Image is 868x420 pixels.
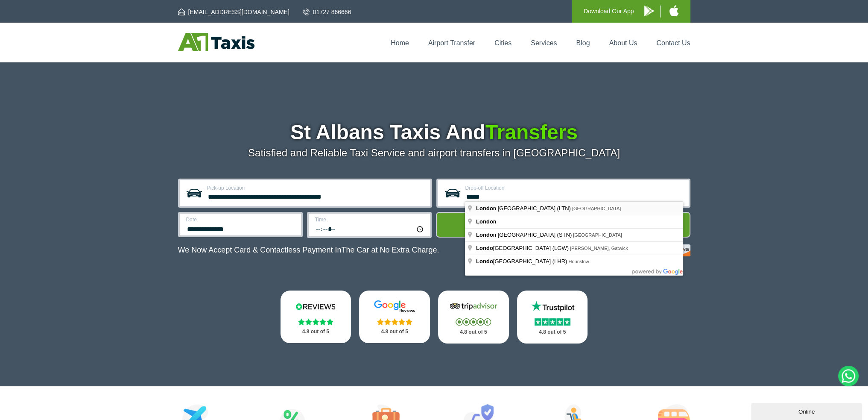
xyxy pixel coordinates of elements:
span: Londo [476,232,493,238]
p: We Now Accept Card & Contactless Payment In [178,246,439,255]
span: Hounslow [568,259,589,264]
img: Stars [535,318,570,326]
span: Londo [476,258,493,264]
p: 4.8 out of 5 [368,326,421,337]
span: Londo [476,205,493,211]
img: A1 Taxis iPhone App [669,5,678,16]
p: 4.8 out of 5 [290,326,342,337]
span: Transfers [485,121,578,144]
img: Google [369,300,420,313]
a: Cities [494,39,511,47]
button: Get Quote [436,212,690,238]
p: Satisfied and Reliable Taxi Service and airport transfers in [GEOGRAPHIC_DATA] [178,147,690,159]
span: [GEOGRAPHIC_DATA] (LHR) [476,258,568,264]
a: Airport Transfer [428,39,475,47]
span: [GEOGRAPHIC_DATA] [573,232,622,238]
span: Londo [476,245,493,251]
span: [GEOGRAPHIC_DATA] [572,206,621,211]
a: Reviews.io Stars 4.8 out of 5 [281,291,351,343]
img: Trustpilot [527,300,578,313]
label: Date [186,217,296,222]
label: Pick-up Location [207,185,425,191]
span: [PERSON_NAME], Gatwick [570,246,628,251]
span: Londo [476,218,493,225]
a: Tripadvisor Stars 4.8 out of 5 [438,291,509,344]
img: Reviews.io [290,300,341,313]
p: 4.8 out of 5 [526,327,579,338]
a: Contact Us [656,39,690,47]
a: Blog [576,39,590,47]
img: Stars [298,318,333,325]
label: Drop-off Location [465,185,684,191]
span: n [GEOGRAPHIC_DATA] (STN) [476,232,573,238]
span: [GEOGRAPHIC_DATA] (LGW) [476,245,570,251]
iframe: chat widget [751,401,864,420]
span: The Car at No Extra Charge. [341,246,439,254]
p: 4.8 out of 5 [447,327,500,338]
a: About Us [609,39,637,47]
img: Stars [456,318,491,326]
span: n [476,218,497,225]
img: A1 Taxis St Albans LTD [178,33,254,51]
a: Trustpilot Stars 4.8 out of 5 [517,291,588,344]
label: Time [315,217,425,222]
a: 01727 866666 [303,8,351,16]
h1: St Albans Taxis And [178,122,690,143]
a: Google Stars 4.8 out of 5 [359,291,430,343]
a: Services [531,39,557,47]
span: n [GEOGRAPHIC_DATA] (LTN) [476,205,572,211]
img: A1 Taxis Android App [644,6,654,16]
img: Tripadvisor [448,300,499,313]
a: Home [391,39,409,47]
img: Stars [377,318,412,325]
p: Download Our App [584,6,634,17]
a: [EMAIL_ADDRESS][DOMAIN_NAME] [178,8,289,16]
